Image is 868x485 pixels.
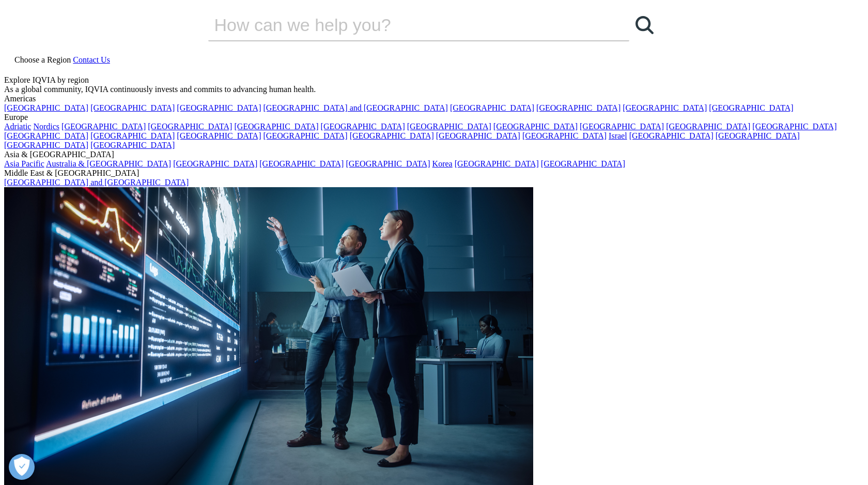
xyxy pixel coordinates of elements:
a: [GEOGRAPHIC_DATA] [321,122,405,131]
a: [GEOGRAPHIC_DATA] [4,103,88,112]
a: [GEOGRAPHIC_DATA] [263,131,347,140]
a: [GEOGRAPHIC_DATA] [350,131,434,140]
a: [GEOGRAPHIC_DATA] [4,131,88,140]
a: [GEOGRAPHIC_DATA] [4,141,88,149]
a: Nordics [33,122,59,131]
a: [GEOGRAPHIC_DATA] [709,103,793,112]
span: Choose a Region [14,55,71,64]
a: [GEOGRAPHIC_DATA] [90,131,175,140]
a: Asia Pacific [4,159,44,168]
a: [GEOGRAPHIC_DATA] [716,131,800,140]
a: Search [629,9,660,40]
a: Israel [609,131,627,140]
input: Search [208,9,600,40]
a: [GEOGRAPHIC_DATA] [177,103,261,112]
a: [GEOGRAPHIC_DATA] [61,122,146,131]
a: [GEOGRAPHIC_DATA] [455,159,539,168]
a: [GEOGRAPHIC_DATA] [541,159,625,168]
a: [GEOGRAPHIC_DATA] [346,159,430,168]
a: [GEOGRAPHIC_DATA] [177,131,261,140]
a: [GEOGRAPHIC_DATA] [752,122,836,131]
a: [GEOGRAPHIC_DATA] [629,131,714,140]
a: [GEOGRAPHIC_DATA] [407,122,491,131]
a: [GEOGRAPHIC_DATA] [450,103,534,112]
a: Korea [432,159,453,168]
a: [GEOGRAPHIC_DATA] and [GEOGRAPHIC_DATA] [263,103,447,112]
a: [GEOGRAPHIC_DATA] [148,122,232,131]
a: [GEOGRAPHIC_DATA] [234,122,318,131]
a: [GEOGRAPHIC_DATA] and [GEOGRAPHIC_DATA] [4,178,189,187]
a: [GEOGRAPHIC_DATA] [493,122,578,131]
button: Open Preferences [9,454,35,480]
a: [GEOGRAPHIC_DATA] [580,122,664,131]
a: [GEOGRAPHIC_DATA] [90,141,175,149]
a: Adriatic [4,122,31,131]
div: Asia & [GEOGRAPHIC_DATA] [4,150,864,159]
a: [GEOGRAPHIC_DATA] [259,159,344,168]
div: Europe [4,113,864,122]
a: [GEOGRAPHIC_DATA] [90,103,175,112]
a: [GEOGRAPHIC_DATA] [436,131,520,140]
a: Contact Us [73,55,110,64]
a: [GEOGRAPHIC_DATA] [623,103,707,112]
div: As a global community, IQVIA continuously invests and commits to advancing human health. [4,85,864,94]
div: Explore IQVIA by region [4,75,864,85]
img: 2093_analyzing-data-using-big-screen-display-and-laptop.png [4,187,533,485]
div: Middle East & [GEOGRAPHIC_DATA] [4,169,864,178]
div: Americas [4,94,864,103]
a: [GEOGRAPHIC_DATA] [522,131,607,140]
a: [GEOGRAPHIC_DATA] [666,122,750,131]
a: [GEOGRAPHIC_DATA] [536,103,621,112]
a: Australia & [GEOGRAPHIC_DATA] [46,159,171,168]
svg: Search [636,16,654,34]
a: [GEOGRAPHIC_DATA] [173,159,257,168]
